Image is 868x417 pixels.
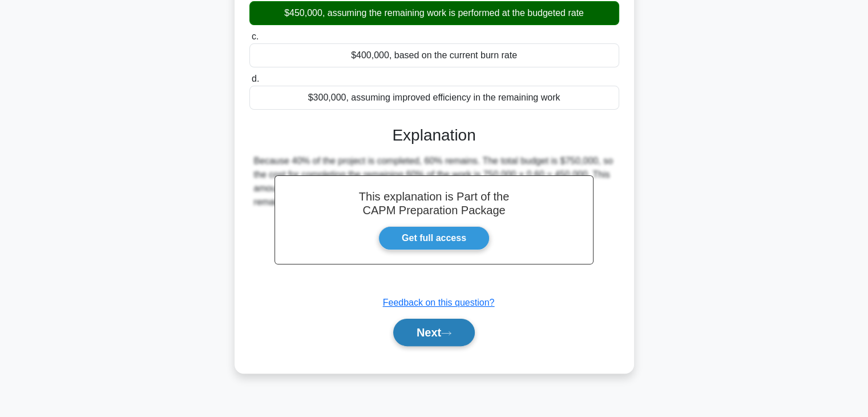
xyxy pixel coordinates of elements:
a: Get full access [378,226,490,250]
a: Feedback on this question? [383,298,495,307]
div: $300,000, assuming improved efficiency in the remaining work [249,86,619,110]
div: Because 40% of the project is completed, 60% remains. The total budget is $750,000, so the cost f... [254,154,615,209]
button: Next [393,319,475,346]
div: $400,000, based on the current burn rate [249,43,619,67]
div: $450,000, assuming the remaining work is performed at the budgeted rate [249,1,619,25]
h3: Explanation [256,126,612,145]
span: c. [252,31,259,41]
span: d. [252,74,259,83]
